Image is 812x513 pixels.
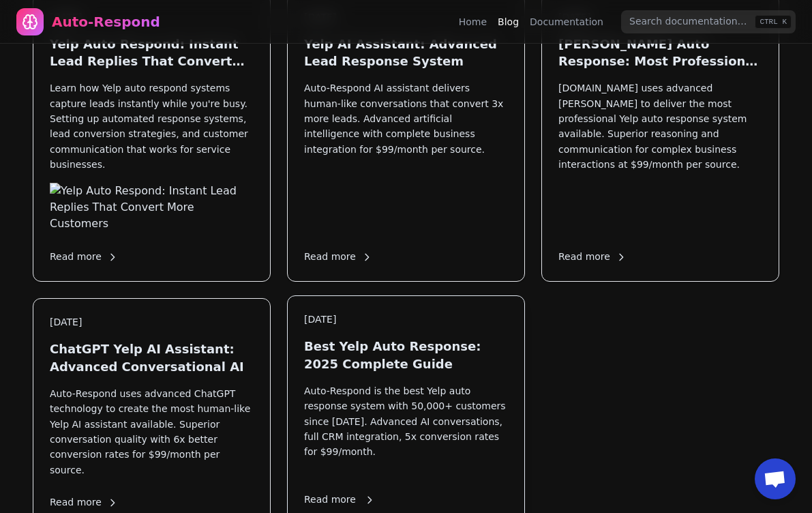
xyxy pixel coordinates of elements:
input: Search documentation… [621,10,796,33]
h3: Best Yelp Auto Response: 2025 Complete Guide [304,338,508,372]
a: Blog [498,15,519,29]
span: Read more [50,250,118,264]
p: Auto-Respond is the best Yelp auto response system with 50,000+ customers since [DATE]. Advanced ... [304,383,508,475]
span: Read more [304,493,372,507]
p: Auto-Respond AI assistant delivers human-like conversations that convert 3x more leads. Advanced ... [304,80,508,232]
h3: Yelp Auto Respond: Instant Lead Replies That Convert More Customers [50,35,254,70]
div: [DATE] [304,312,508,327]
span: Read more [50,495,118,510]
p: [DOMAIN_NAME] uses advanced [PERSON_NAME] to deliver the most professional Yelp auto response sys... [558,80,762,232]
h3: Yelp AI Assistant: Advanced Lead Response System [304,35,508,70]
a: Documentation [530,15,603,29]
span: Read more [304,250,372,264]
img: Yelp Auto Respond: Instant Lead Replies That Convert More Customers [50,183,254,232]
p: Auto-Respond uses advanced ChatGPT technology to create the most human-like Yelp AI assistant ava... [50,386,254,478]
a: Open chat [755,458,796,499]
a: Home page [16,8,160,35]
h3: ChatGPT Yelp AI Assistant: Advanced Conversational AI [50,340,254,375]
h3: [PERSON_NAME] Auto Response: Most Professional AI [558,35,762,70]
div: [DATE] [50,315,254,329]
div: Auto-Respond [52,12,160,31]
a: Home [459,15,487,29]
p: Learn how Yelp auto respond systems capture leads instantly while you're busy. Setting up automat... [50,80,254,172]
span: Read more [558,250,627,264]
